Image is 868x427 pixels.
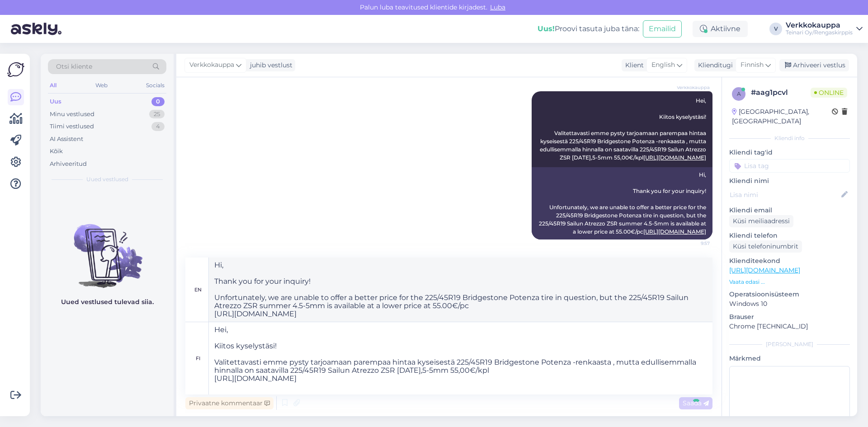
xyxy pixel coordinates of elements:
[729,312,850,322] p: Brauser
[729,340,850,348] div: [PERSON_NAME]
[729,322,850,331] p: Chrome [TECHNICAL_ID]
[729,354,850,363] p: Märkmed
[769,23,782,35] div: V
[811,88,847,98] span: Online
[786,29,853,36] div: Teinari Oy/Rengaskirppis
[779,59,849,71] div: Arhiveeri vestlus
[246,61,292,70] div: juhib vestlust
[94,80,109,91] div: Web
[729,299,850,309] p: Windows 10
[751,87,811,98] div: # aag1pcvl
[732,107,832,126] div: [GEOGRAPHIC_DATA], [GEOGRAPHIC_DATA]
[729,256,850,266] p: Klienditeekond
[41,208,174,289] img: No chats
[729,176,850,186] p: Kliendi nimi
[729,148,850,157] p: Kliendi tag'id
[737,90,741,97] span: a
[676,240,710,247] span: 9:57
[487,3,508,11] span: Luba
[729,206,850,215] p: Kliendi email
[729,240,802,253] div: Küsi telefoninumbrit
[786,22,853,29] div: Verkkokauppa
[50,110,94,119] div: Minu vestlused
[151,122,165,131] div: 4
[151,97,165,106] div: 0
[676,84,710,91] span: Verkkokauppa
[50,147,63,156] div: Kõik
[56,62,92,71] span: Otsi kliente
[729,134,850,142] div: Kliendi info
[729,278,850,286] p: Vaata edasi ...
[7,61,24,78] img: Askly Logo
[729,159,850,173] input: Lisa tag
[729,290,850,299] p: Operatsioonisüsteem
[48,80,58,91] div: All
[538,23,639,34] div: Proovi tasuta juba täna:
[651,60,675,70] span: English
[729,266,800,274] a: [URL][DOMAIN_NAME]
[144,80,166,91] div: Socials
[643,20,682,38] button: Emailid
[729,215,793,227] div: Küsi meiliaadressi
[729,231,850,240] p: Kliendi telefon
[189,60,234,70] span: Verkkokauppa
[86,175,128,183] span: Uued vestlused
[50,135,83,144] div: AI Assistent
[61,297,154,307] p: Uued vestlused tulevad siia.
[50,160,87,169] div: Arhiveeritud
[50,97,61,106] div: Uus
[532,167,712,239] div: Hi, Thank you for your inquiry! Unfortunately, we are unable to offer a better price for the 225/...
[643,154,706,161] a: [URL][DOMAIN_NAME]
[538,24,555,33] b: Uus!
[50,122,94,131] div: Tiimi vestlused
[786,22,863,36] a: VerkkokauppaTeinari Oy/Rengaskirppis
[694,61,733,70] div: Klienditugi
[730,190,840,200] input: Lisa nimi
[693,21,748,37] div: Aktiivne
[622,61,644,70] div: Klient
[149,110,165,119] div: 25
[741,60,764,70] span: Finnish
[643,228,706,235] a: [URL][DOMAIN_NAME]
